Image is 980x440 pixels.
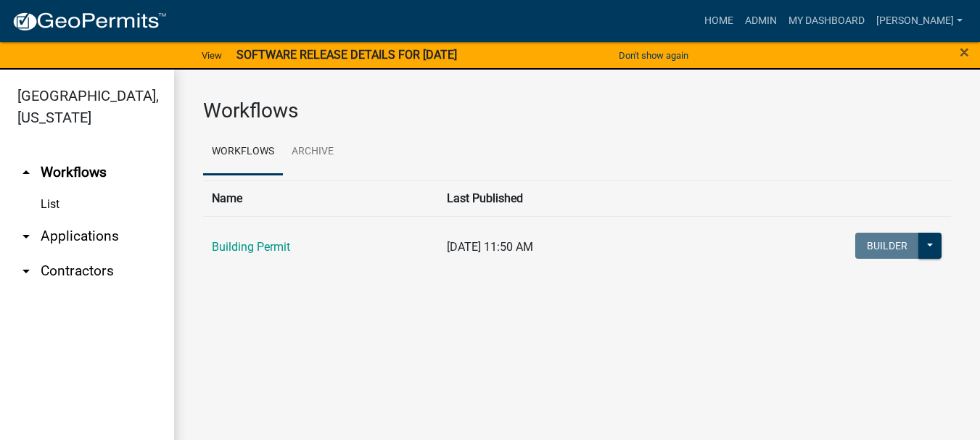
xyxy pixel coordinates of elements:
[203,99,951,123] h3: Workflows
[17,262,35,280] i: arrow_drop_down
[783,7,870,35] a: My Dashboard
[699,7,739,35] a: Home
[17,228,35,245] i: arrow_drop_down
[960,42,969,62] span: ×
[203,129,283,175] a: Workflows
[196,43,228,67] a: View
[236,48,457,62] strong: SOFTWARE RELEASE DETAILS FOR [DATE]
[870,7,968,35] a: [PERSON_NAME]
[438,180,693,216] th: Last Published
[739,7,783,35] a: Admin
[283,129,342,175] a: Archive
[960,43,969,61] button: Close
[447,240,533,254] span: [DATE] 11:50 AM
[203,180,438,216] th: Name
[212,240,290,254] a: Building Permit
[613,43,694,67] button: Don't show again
[855,233,919,259] button: Builder
[17,164,35,181] i: arrow_drop_up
